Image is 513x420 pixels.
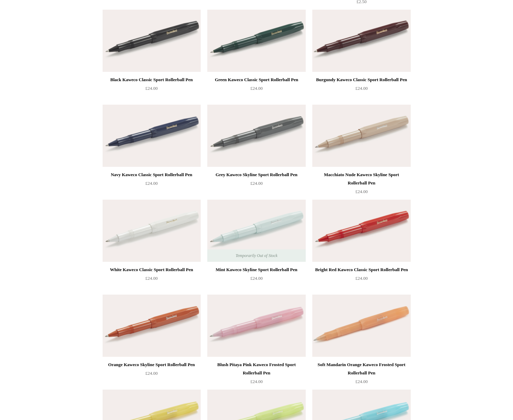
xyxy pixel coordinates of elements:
[312,10,410,72] a: Burgundy Kaweco Classic Sport Rollerball Pen Burgundy Kaweco Classic Sport Rollerball Pen
[314,361,409,377] div: Soft Mandarin Orange Kaweco Frosted Sport Rollerball Pen
[104,76,199,84] div: Black Kaweco Classic Sport Rollerball Pen
[103,200,201,262] img: White Kaweco Classic Sport Rollerball Pen
[103,10,201,72] a: Black Kaweco Classic Sport Rollerball Pen Black Kaweco Classic Sport Rollerball Pen
[103,105,201,167] a: Navy Kaweco Classic Sport Rollerball Pen Navy Kaweco Classic Sport Rollerball Pen
[103,10,201,72] img: Black Kaweco Classic Sport Rollerball Pen
[312,105,410,167] a: Macchiato Nude Kaweco Skyline Sport Rollerball Pen Macchiato Nude Kaweco Skyline Sport Rollerball...
[207,266,305,294] a: Mint Kaweco Skyline Sport Rollerball Pen £24.00
[207,10,305,72] a: Green Kaweco Classic Sport Rollerball Pen Green Kaweco Classic Sport Rollerball Pen
[103,171,201,199] a: Navy Kaweco Classic Sport Rollerball Pen £24.00
[209,171,304,179] div: Grey Kaweco Skyline Sport Rollerball Pen
[145,276,158,281] span: £24.00
[103,200,201,262] a: White Kaweco Classic Sport Rollerball Pen White Kaweco Classic Sport Rollerball Pen
[207,200,305,262] a: Mint Kaweco Skyline Sport Rollerball Pen Mint Kaweco Skyline Sport Rollerball Pen Temporarily Out...
[355,189,368,194] span: £24.00
[209,76,304,84] div: Green Kaweco Classic Sport Rollerball Pen
[103,295,201,357] img: Orange Kaweco Skyline Sport Rollerball Pen
[250,276,263,281] span: £24.00
[209,266,304,274] div: Mint Kaweco Skyline Sport Rollerball Pen
[103,361,201,389] a: Orange Kaweco Skyline Sport Rollerball Pen £24.00
[314,76,409,84] div: Burgundy Kaweco Classic Sport Rollerball Pen
[145,371,158,376] span: £24.00
[103,266,201,294] a: White Kaweco Classic Sport Rollerball Pen £24.00
[103,105,201,167] img: Navy Kaweco Classic Sport Rollerball Pen
[207,200,305,262] img: Mint Kaweco Skyline Sport Rollerball Pen
[104,361,199,369] div: Orange Kaweco Skyline Sport Rollerball Pen
[355,379,368,384] span: £24.00
[207,171,305,199] a: Grey Kaweco Skyline Sport Rollerball Pen £24.00
[312,76,410,104] a: Burgundy Kaweco Classic Sport Rollerball Pen £24.00
[103,295,201,357] a: Orange Kaweco Skyline Sport Rollerball Pen Orange Kaweco Skyline Sport Rollerball Pen
[314,171,409,187] div: Macchiato Nude Kaweco Skyline Sport Rollerball Pen
[103,76,201,104] a: Black Kaweco Classic Sport Rollerball Pen £24.00
[312,171,410,199] a: Macchiato Nude Kaweco Skyline Sport Rollerball Pen £24.00
[312,105,410,167] img: Macchiato Nude Kaweco Skyline Sport Rollerball Pen
[312,361,410,389] a: Soft Mandarin Orange Kaweco Frosted Sport Rollerball Pen £24.00
[312,295,410,357] img: Soft Mandarin Orange Kaweco Frosted Sport Rollerball Pen
[355,276,368,281] span: £24.00
[207,295,305,357] a: Blush Pitaya Pink Kaweco Frosted Sport Rollerball Pen Blush Pitaya Pink Kaweco Frosted Sport Roll...
[314,266,409,274] div: Bright Red Kaweco Classic Sport Rollerball Pen
[355,86,368,91] span: £24.00
[250,86,263,91] span: £24.00
[207,76,305,104] a: Green Kaweco Classic Sport Rollerball Pen £24.00
[312,200,410,262] a: Bright Red Kaweco Classic Sport Rollerball Pen Bright Red Kaweco Classic Sport Rollerball Pen
[209,361,304,377] div: Blush Pitaya Pink Kaweco Frosted Sport Rollerball Pen
[250,181,263,186] span: £24.00
[145,181,158,186] span: £24.00
[104,266,199,274] div: White Kaweco Classic Sport Rollerball Pen
[207,10,305,72] img: Green Kaweco Classic Sport Rollerball Pen
[207,105,305,167] img: Grey Kaweco Skyline Sport Rollerball Pen
[207,105,305,167] a: Grey Kaweco Skyline Sport Rollerball Pen Grey Kaweco Skyline Sport Rollerball Pen
[229,249,284,262] span: Temporarily Out of Stock
[250,379,263,384] span: £24.00
[312,10,410,72] img: Burgundy Kaweco Classic Sport Rollerball Pen
[145,86,158,91] span: £24.00
[312,266,410,294] a: Bright Red Kaweco Classic Sport Rollerball Pen £24.00
[312,200,410,262] img: Bright Red Kaweco Classic Sport Rollerball Pen
[312,295,410,357] a: Soft Mandarin Orange Kaweco Frosted Sport Rollerball Pen Soft Mandarin Orange Kaweco Frosted Spor...
[104,171,199,179] div: Navy Kaweco Classic Sport Rollerball Pen
[207,295,305,357] img: Blush Pitaya Pink Kaweco Frosted Sport Rollerball Pen
[207,361,305,389] a: Blush Pitaya Pink Kaweco Frosted Sport Rollerball Pen £24.00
